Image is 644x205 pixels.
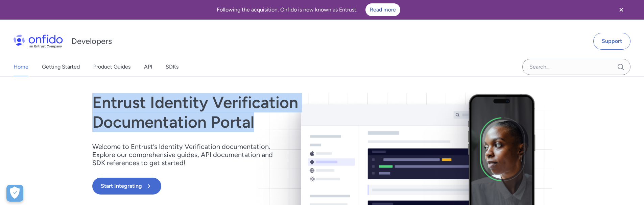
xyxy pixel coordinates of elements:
a: Home [14,57,28,76]
h1: Entrust Identity Verification Documentation Portal [92,93,414,132]
input: Onfido search input field [522,59,630,75]
a: SDKs [166,57,178,76]
button: Open Preferences [6,185,23,202]
button: Start Integrating [92,178,161,195]
svg: Close banner [617,6,625,14]
a: Product Guides [93,57,130,76]
img: Onfido Logo [14,34,63,48]
a: Support [593,33,630,50]
a: API [144,57,152,76]
a: Getting Started [42,57,80,76]
h1: Developers [71,36,112,47]
a: Start Integrating [92,178,414,195]
button: Close banner [609,1,634,18]
a: Read more [365,3,400,16]
p: Welcome to Entrust’s Identity Verification documentation. Explore our comprehensive guides, API d... [92,143,282,167]
div: Following the acquisition, Onfido is now known as Entrust. [8,3,609,16]
div: Cookie Preferences [6,185,23,202]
